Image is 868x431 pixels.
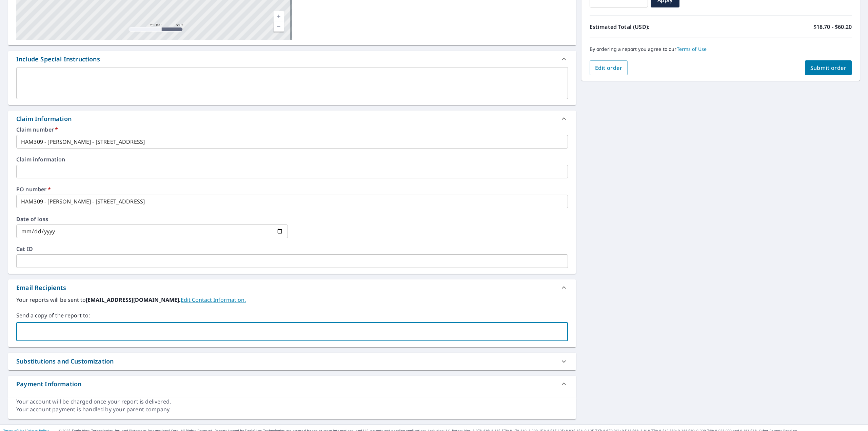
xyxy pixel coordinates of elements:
[813,23,852,31] p: $18.70 - $60.20
[16,187,568,192] label: PO number
[16,157,568,162] label: Claim information
[16,398,568,406] div: Your account will be charged once your report is delivered.
[8,353,576,370] div: Substitutions and Customization
[805,60,852,75] button: Submit order
[677,46,707,52] a: Terms of Use
[16,357,114,366] div: Substitutions and Customization
[16,406,568,413] div: Your account payment is handled by your parent company.
[590,46,852,52] p: By ordering a report you agree to our
[16,311,568,319] label: Send a copy of the report to:
[8,51,576,67] div: Include Special Instructions
[8,111,576,127] div: Claim Information
[16,379,81,389] div: Payment Information
[590,23,721,31] p: Estimated Total (USD):
[16,127,568,132] label: Claim number
[16,216,288,222] label: Date of loss
[86,296,181,303] b: [EMAIL_ADDRESS][DOMAIN_NAME].
[595,64,623,72] span: Edit order
[181,296,246,303] a: EditContactInfo
[16,114,72,123] div: Claim Information
[810,64,847,72] span: Submit order
[16,246,568,252] label: Cat ID
[8,279,576,296] div: Email Recipients
[16,296,568,304] label: Your reports will be sent to
[590,60,628,75] button: Edit order
[16,55,100,64] div: Include Special Instructions
[8,376,576,392] div: Payment Information
[274,11,284,21] a: Current Level 17, Zoom In
[16,283,66,292] div: Email Recipients
[274,21,284,32] a: Current Level 17, Zoom Out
